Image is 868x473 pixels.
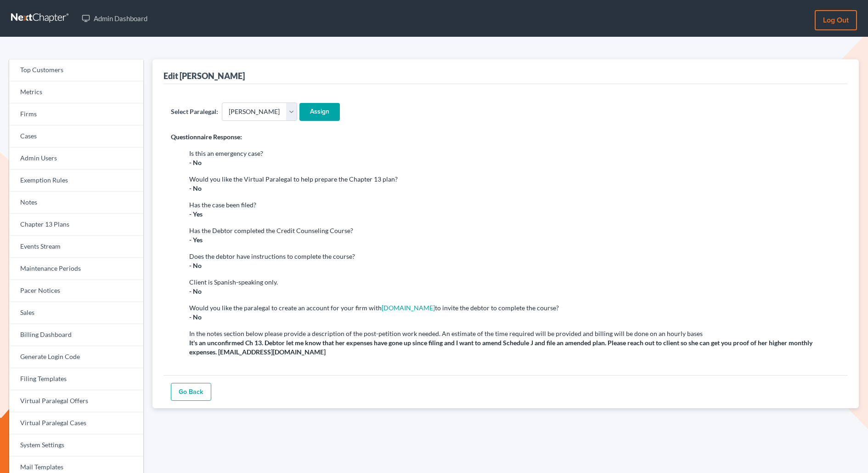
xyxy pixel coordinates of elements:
[171,107,218,116] label: Select Paralegal:
[9,214,143,236] a: Chapter 13 Plans
[9,192,143,214] a: Notes
[9,324,143,346] a: Billing Dashboard
[9,81,143,103] a: Metrics
[9,346,143,368] a: Generate Login Code
[9,125,143,148] a: Cases
[9,280,143,302] a: Pacer Notices
[189,287,202,295] strong: - No
[9,103,143,125] a: Firms
[9,302,143,324] a: Sales
[189,262,202,269] strong: - No
[815,10,857,30] a: Log out
[189,329,840,338] div: In the notes section below please provide a description of the post-petition work needed. An esti...
[189,236,203,244] strong: - Yes
[77,10,152,27] a: Admin Dashboard
[9,59,143,81] a: Top Customers
[189,339,812,356] strong: It's an unconfirmed Ch 13. Debtor let me know that her expenses have gone up since filing and I w...
[9,368,143,390] a: Filing Templates
[9,412,143,434] a: Virtual Paralegal Cases
[171,133,242,141] strong: Questionnaire Response:
[189,303,840,313] div: Would you like the paralegal to create an account for your firm with to invite the debtor to comp...
[189,159,202,166] strong: - No
[9,390,143,412] a: Virtual Paralegal Offers
[189,175,840,184] div: Would you like the Virtual Paralegal to help prepare the Chapter 13 plan?
[189,184,202,192] strong: - No
[299,103,340,121] input: Assign
[171,383,211,401] a: Go Back
[189,252,840,261] div: Does the debtor have instructions to complete the course?
[163,70,245,81] div: Edit [PERSON_NAME]
[9,170,143,192] a: Exemption Rules
[189,200,840,210] div: Has the case been filed?
[189,278,840,287] div: Client is Spanish-speaking only.
[189,313,202,321] strong: - No
[382,304,435,312] a: [DOMAIN_NAME]
[9,148,143,170] a: Admin Users
[9,434,143,456] a: System Settings
[189,226,840,235] div: Has the Debtor completed the Credit Counseling Course?
[189,149,840,158] div: Is this an emergency case?
[189,210,203,218] strong: - Yes
[9,258,143,280] a: Maintenance Periods
[9,236,143,258] a: Events Stream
